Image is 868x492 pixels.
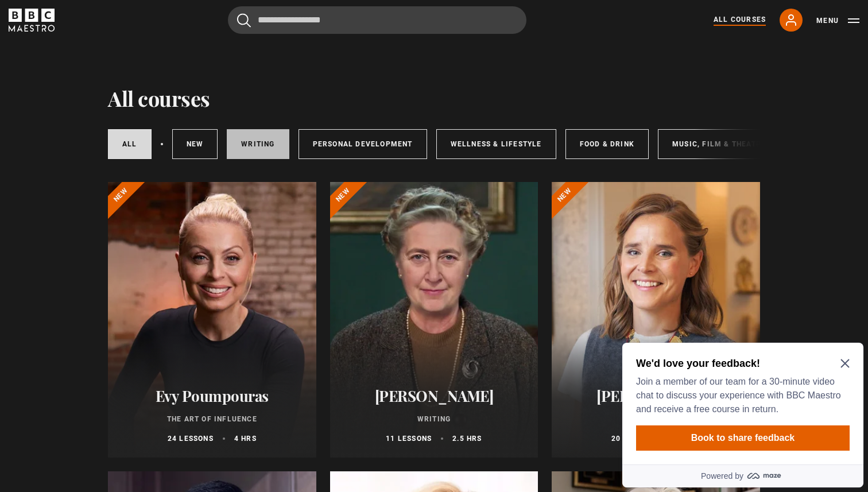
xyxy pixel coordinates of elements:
[18,87,232,113] button: Book to share feedback
[234,433,257,444] p: 4 hrs
[299,129,427,159] a: Personal Development
[5,126,246,149] a: Powered by maze
[122,387,303,405] h2: Evy Poumpouras
[122,414,303,424] p: The Art of Influence
[168,433,214,444] p: 24 lessons
[18,37,227,78] p: Join a member of our team for a 30-minute video chat to discuss your experience with BBC Maestro ...
[436,129,556,159] a: Wellness & Lifestyle
[344,414,525,424] p: Writing
[344,387,525,405] h2: [PERSON_NAME]
[330,182,538,458] a: [PERSON_NAME] Writing 11 lessons 2.5 hrs New
[658,129,780,159] a: Music, Film & Theatre
[565,387,746,405] h2: [PERSON_NAME]
[108,182,316,458] a: Evy Poumpouras The Art of Influence 24 lessons 4 hrs New
[714,14,766,26] a: All Courses
[228,6,526,34] input: Search
[386,433,432,444] p: 11 lessons
[172,129,218,159] a: New
[565,414,746,424] p: Interior Design
[816,15,859,26] button: Toggle navigation
[18,18,227,32] h2: We'd love your feedback!
[108,86,210,110] h1: All courses
[9,9,55,32] svg: BBC Maestro
[237,13,251,28] button: Submit the search query
[565,129,649,159] a: Food & Drink
[611,433,657,444] p: 20 lessons
[452,433,482,444] p: 2.5 hrs
[552,182,760,458] a: [PERSON_NAME] Interior Design 20 lessons 4 hrs New
[5,5,246,149] div: Optional study invitation
[223,21,232,30] button: Close Maze Prompt
[227,129,289,159] a: Writing
[108,129,152,159] a: All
